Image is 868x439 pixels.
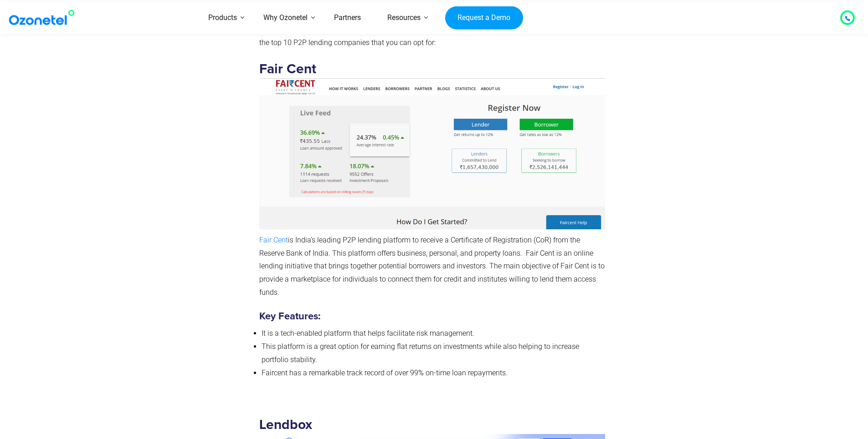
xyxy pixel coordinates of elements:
a: Request a Demo [445,6,523,30]
a: Fair Cent [259,236,288,244]
span: Now that you have a good understanding of what peer-to peer lending is and how it works, here are... [259,25,603,47]
strong: Key Features: [259,312,320,322]
span: is India’s leading P2P lending platform to receive a Certificate of Registration (CoR) from the R... [259,236,605,297]
span: Faircent has a remarkable track record of over 99% on-time loan repayments. [262,368,508,377]
a: Resources [374,2,434,34]
a: Partners [321,2,374,34]
a: Products [195,2,250,34]
strong: Fair Cent [259,62,610,160]
span: This platform is a great option for earning flat returns on investments while also helping to inc... [262,342,579,364]
a: Why Ozonetel [250,2,321,34]
span: It is a tech-enabled platform that helps facilitate risk management. [262,329,474,338]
